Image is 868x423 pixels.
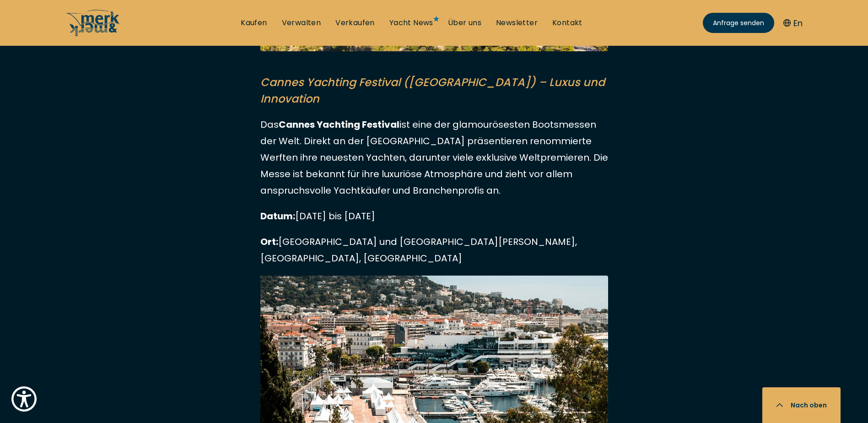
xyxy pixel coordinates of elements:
[260,208,608,224] p: [DATE] bis [DATE]
[335,18,375,28] a: Verkaufen
[279,118,399,131] strong: Cannes Yachting Festival
[282,18,321,28] a: Verwalten
[260,116,608,199] p: Das ist eine der glamourösesten Bootsmessen der Welt. Direkt an der [GEOGRAPHIC_DATA] präsentiere...
[762,387,841,423] button: Nach oben
[9,384,39,414] button: Show Accessibility Preferences
[260,210,295,222] strong: Datum:
[389,18,433,28] a: Yacht News
[703,13,774,33] a: Anfrage senden
[783,17,803,29] button: En
[260,233,608,266] p: [GEOGRAPHIC_DATA] und [GEOGRAPHIC_DATA][PERSON_NAME], [GEOGRAPHIC_DATA], [GEOGRAPHIC_DATA]
[260,75,605,106] mark: Cannes Yachting Festival ([GEOGRAPHIC_DATA]) – Luxus und Innovation
[260,235,278,248] strong: Ort:
[241,18,267,28] a: Kaufen
[448,18,481,28] a: Über uns
[552,18,582,28] a: Kontakt
[496,18,538,28] a: Newsletter
[713,18,764,28] span: Anfrage senden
